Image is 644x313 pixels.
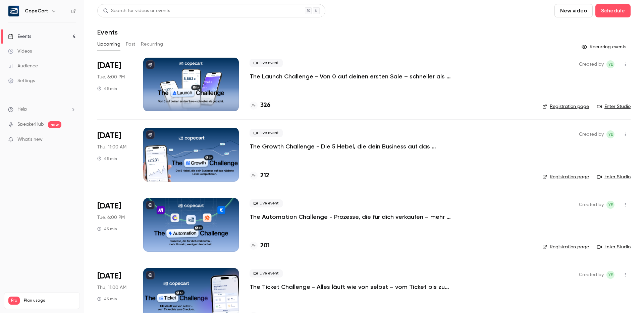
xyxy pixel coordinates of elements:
button: New video [554,4,593,17]
div: 45 min [97,226,117,232]
span: Created by [579,60,604,68]
span: [DATE] [97,271,121,281]
div: Videos [8,48,32,55]
a: Registration page [542,174,589,180]
button: Past [126,39,136,50]
span: YE [608,271,613,279]
button: Recurring [141,39,163,50]
span: Help [17,106,27,113]
div: Audience [8,63,38,69]
div: 45 min [97,86,117,91]
a: 201 [250,241,270,250]
span: Yasamin Esfahani [606,130,614,138]
h4: 201 [260,241,270,250]
a: The Growth Challenge - Die 5 Hebel, die dein Business auf das nächste Level katapultieren [250,142,451,150]
li: help-dropdown-opener [8,106,76,113]
button: Recurring events [579,42,631,52]
span: YE [608,130,613,138]
span: Plan usage [24,298,75,303]
span: Live event [250,199,283,207]
span: Pro [8,297,20,305]
a: Registration page [542,244,589,250]
a: The Launch Challenge - Von 0 auf deinen ersten Sale – schneller als gedacht [250,72,451,80]
div: Settings [8,77,35,84]
div: Events [8,33,31,40]
div: Sep 30 Tue, 6:00 PM (Europe/Berlin) [97,58,132,111]
h4: 212 [260,171,269,180]
span: YE [608,201,613,209]
span: Yasamin Esfahani [606,201,614,209]
span: Tue, 6:00 PM [97,214,125,221]
div: Oct 7 Tue, 6:00 PM (Europe/Berlin) [97,198,132,252]
img: CopeCart [8,6,19,16]
a: Enter Studio [597,103,631,110]
span: Live event [250,129,283,137]
span: YE [608,60,613,68]
a: The Automation Challenge - Prozesse, die für dich verkaufen – mehr Umsatz, weniger Handarbeit [250,213,451,221]
a: Enter Studio [597,174,631,180]
span: Thu, 11:00 AM [97,144,126,150]
button: Upcoming [97,39,120,50]
div: 45 min [97,156,117,161]
span: [DATE] [97,60,121,71]
span: Created by [579,130,604,138]
div: Search for videos or events [103,7,170,14]
a: SpeakerHub [17,121,44,128]
div: 45 min [97,296,117,302]
a: Registration page [542,103,589,110]
span: Live event [250,269,283,277]
button: Schedule [595,4,631,17]
span: Created by [579,201,604,209]
span: [DATE] [97,130,121,141]
a: Enter Studio [597,244,631,250]
div: Oct 2 Thu, 11:00 AM (Europe/Berlin) [97,128,132,181]
a: 326 [250,101,270,110]
span: new [48,121,61,128]
span: Live event [250,59,283,67]
span: Created by [579,271,604,279]
h6: CopeCart [25,8,48,14]
span: Yasamin Esfahani [606,271,614,279]
span: Tue, 6:00 PM [97,74,125,80]
span: What's new [17,136,43,143]
h4: 326 [260,101,270,110]
span: Yasamin Esfahani [606,60,614,68]
a: The Ticket Challenge - Alles läuft wie von selbst – vom Ticket bis zum Check-in [250,283,451,291]
span: Thu, 11:00 AM [97,284,126,291]
span: [DATE] [97,201,121,211]
a: 212 [250,171,269,180]
h1: Events [97,28,118,36]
